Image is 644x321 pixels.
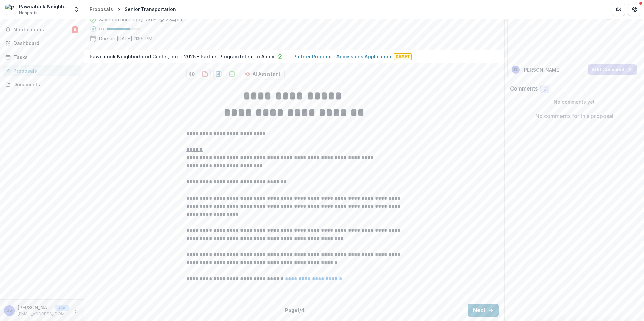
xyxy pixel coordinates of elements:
[13,27,72,33] span: Notifications
[72,307,80,315] button: More
[293,53,391,60] p: Partner Program - Admissions Application
[394,53,412,60] span: Draft
[227,69,237,79] button: download-proposal
[588,64,637,75] button: Add Comment
[72,3,81,16] button: Open entity switcher
[99,27,104,31] p: 68 %
[72,26,78,33] span: 6
[3,51,81,63] a: Tasks
[3,79,81,90] a: Documents
[13,67,76,74] div: Proposals
[99,16,184,23] div: Saved an hour ago ( [DATE] @ 12:34pm )
[240,69,285,79] button: AI Assistant
[13,81,76,88] div: Documents
[514,68,518,71] div: Susan Sedensky
[13,53,76,61] div: Tasks
[55,305,69,311] p: User
[3,65,81,76] a: Proposals
[7,308,12,313] div: Susan Sedensky
[18,311,69,317] p: [EMAIL_ADDRESS][DOMAIN_NAME]
[13,40,76,47] div: Dashboard
[200,69,211,79] button: download-proposal
[285,307,304,314] p: Page 1 / 4
[510,98,639,105] p: No comments yet
[510,85,538,92] h2: Comments
[522,66,561,73] p: [PERSON_NAME]
[468,304,499,317] button: Next
[5,4,16,15] img: Pawcatuck Neighborhood Center, Inc.
[19,3,69,10] div: Pawcatuck Neighborhood Center, Inc.
[186,69,197,79] button: Preview d1863dfe-a107-4c2f-a2b2-3373975ef68c-1.pdf
[535,112,613,120] p: No comments for this proposal
[3,24,81,35] button: Notifications6
[87,4,179,14] nav: breadcrumb
[90,53,275,60] p: Pawcatuck Neighborhood Center, Inc. - 2025 - Partner Program Intent to Apply
[213,69,224,79] button: download-proposal
[125,6,176,13] div: Senior Transportation
[628,3,641,16] button: Get Help
[3,38,81,49] a: Dashboard
[612,3,625,16] button: Partners
[90,6,113,13] div: Proposals
[99,35,152,42] p: Due on [DATE] 11:59 PM
[87,4,116,14] a: Proposals
[18,304,53,311] p: [PERSON_NAME]
[19,10,38,16] span: Nonprofit
[543,86,546,92] span: 0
